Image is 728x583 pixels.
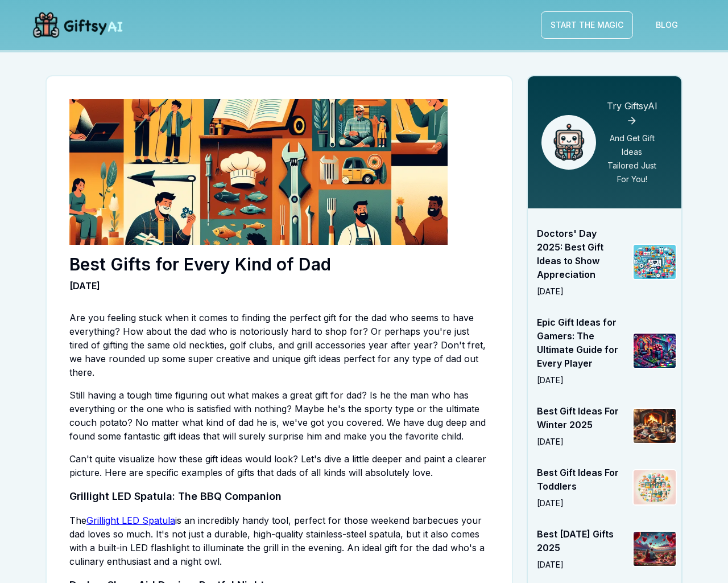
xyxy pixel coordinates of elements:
p: [DATE] [69,274,489,293]
a: Epic Gift Ideas for Gamers: The Ultimate Guide for Every Player[DATE] [528,306,681,395]
img: Best Valentine's Day Gifts 2025 [634,532,676,566]
h1: Best Gifts for Every Kind of Dad [69,254,489,274]
a: Blog [647,11,687,39]
p: Are you feeling stuck when it comes to finding the perfect gift for the dad who seems to have eve... [69,311,489,379]
img: Best Gift Ideas For Toddlers [634,470,676,504]
div: [DATE] [537,436,623,447]
img: Epic Gift Ideas for Gamers: The Ultimate Guide for Every Player [634,334,676,368]
img: Best Gifts for Every Kind of Dad [69,99,448,245]
img: Best Gift Ideas For Winter 2025 [634,409,676,443]
a: Best Gift Ideas For Toddlers[DATE] [528,457,681,518]
img: GiftsyAI [27,7,127,43]
div: Try GiftsyAI [605,99,659,126]
a: Grillight LED Spatula [86,515,175,526]
h3: Grillight LED Spatula: The BBQ Companion [69,488,489,504]
a: Doctors' Day 2025: Best Gift Ideas to Show Appreciation[DATE] [528,217,681,306]
a: Try GiftsyAIAnd Get Gift Ideas Tailored Just For You! [528,76,681,208]
img: Doctors' Day 2025: Best Gift Ideas to Show Appreciation [634,245,676,279]
div: Best Gift Ideas For Toddlers [537,466,623,493]
div: [DATE] [537,559,623,570]
img: GiftsyAI [541,115,596,170]
div: [DATE] [537,498,623,509]
div: [DATE] [537,375,623,386]
div: Best Gift Ideas For Winter 2025 [537,404,623,432]
p: The is an incredibly handy tool, perfect for those weekend barbecues your dad loves so much. It's... [69,514,489,568]
a: Best [DATE] Gifts 2025[DATE] [528,518,681,580]
div: Epic Gift Ideas for Gamers: The Ultimate Guide for Every Player [537,315,623,370]
p: Still having a tough time figuring out what makes a great gift for dad? Is he the man who has eve... [69,388,489,443]
a: Start The Magic [541,11,633,39]
p: Can't quite visualize how these gift ideas would look? Let's dive a little deeper and paint a cle... [69,452,489,479]
div: Best [DATE] Gifts 2025 [537,527,623,555]
a: Best Gift Ideas For Winter 2025[DATE] [528,395,681,457]
div: [DATE] [537,286,623,297]
div: Doctors' Day 2025: Best Gift Ideas to Show Appreciation [537,227,623,281]
span: And Get Gift Ideas Tailored Just For You! [607,133,656,184]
